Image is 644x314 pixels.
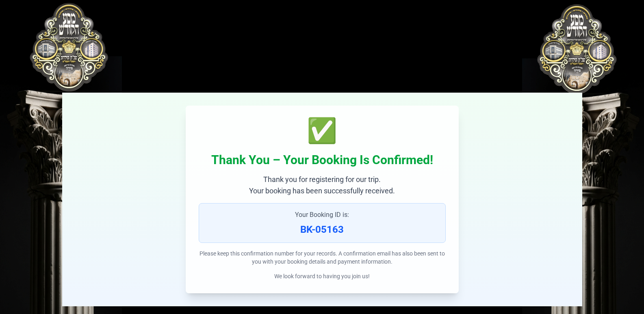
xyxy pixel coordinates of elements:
p: Please keep this confirmation number for your records. A confirmation email has also been sent to... [199,249,446,266]
p: Thank you for registering for our trip. Your booking has been successfully received. [199,174,446,197]
h2: Thank You – Your Booking Is Confirmed! [199,153,446,167]
div: ✅ [199,119,446,143]
p: We look forward to having you join us! [199,272,446,280]
p: Your Booking ID is: [206,210,439,220]
p: BK-05163 [206,223,439,236]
